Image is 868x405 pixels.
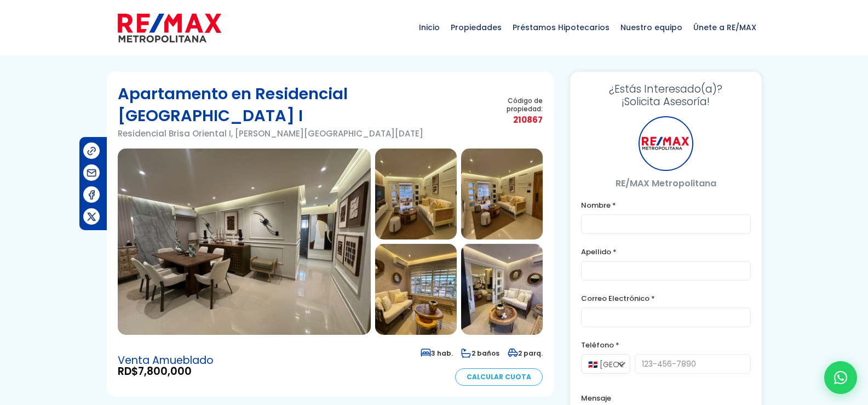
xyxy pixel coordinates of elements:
img: Apartamento en Residencial Brisa Oriental I [461,149,543,239]
span: Venta Amueblado [118,355,214,366]
span: 2 parq. [508,349,543,358]
label: Apellido * [581,245,751,259]
label: Teléfono * [581,338,751,352]
img: remax-metropolitana-logo [118,12,221,44]
h3: ¡Solicita Asesoría! [581,83,751,108]
span: Propiedades [445,11,507,44]
img: Apartamento en Residencial Brisa Oriental I [118,149,371,335]
img: Apartamento en Residencial Brisa Oriental I [461,244,543,335]
label: Correo Electrónico * [581,292,751,305]
img: Compartir [86,211,97,223]
label: Mensaje [581,391,751,405]
label: Nombre * [581,198,751,212]
img: Apartamento en Residencial Brisa Oriental I [375,244,457,335]
span: 2 baños [461,349,499,358]
span: 210867 [480,113,543,127]
img: Apartamento en Residencial Brisa Oriental I [375,149,457,239]
input: 123-456-7890 [635,354,751,374]
div: RE/MAX Metropolitana [639,116,693,171]
p: Residencial Brisa Oriental I, [PERSON_NAME][GEOGRAPHIC_DATA][DATE] [118,127,480,140]
span: Código de propiedad: [480,96,543,113]
p: RE/MAX Metropolitana [581,176,751,190]
span: 3 hab. [421,349,453,358]
img: Compartir [86,189,97,201]
h1: Apartamento en Residencial [GEOGRAPHIC_DATA] I [118,83,480,127]
img: Compartir [86,167,97,179]
span: RD$ [118,366,214,377]
span: Inicio [413,11,445,44]
img: Compartir [86,145,97,157]
span: ¿Estás Interesado(a)? [581,83,751,95]
span: Préstamos Hipotecarios [507,11,615,44]
span: Únete a RE/MAX [688,11,762,44]
span: Nuestro equipo [615,11,688,44]
a: Calcular Cuota [455,368,543,386]
span: 7,800,000 [138,364,192,379]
